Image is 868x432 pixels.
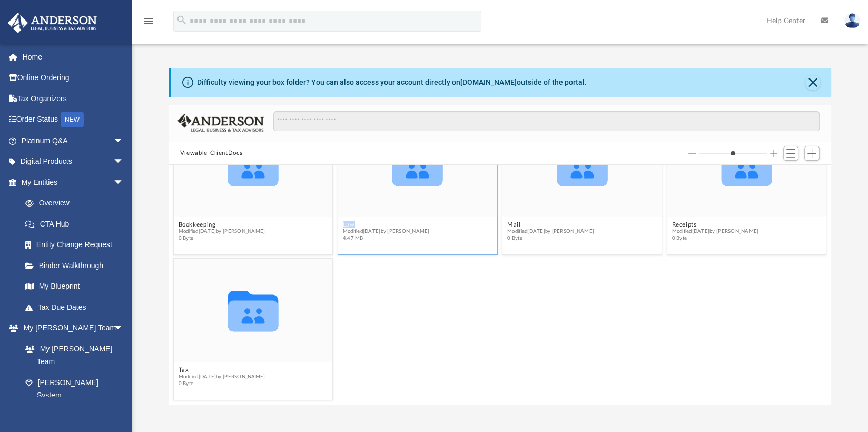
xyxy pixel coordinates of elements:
[699,150,767,157] input: Column size
[178,229,265,235] span: Modified [DATE] by [PERSON_NAME]
[113,318,134,339] span: arrow_drop_down
[15,338,129,372] a: My [PERSON_NAME] Team
[197,77,587,88] div: Difficulty viewing your box folder? You can also access your account directly on outside of the p...
[273,111,820,131] input: Search files and folders
[180,149,242,158] button: Viewable-ClientDocs
[15,297,140,318] a: Tax Due Dates
[804,146,820,161] button: Add
[142,20,155,27] a: menu
[61,112,84,127] div: NEW
[15,213,140,234] a: CTA Hub
[783,146,799,161] button: Switch to List View
[113,172,134,193] span: arrow_drop_down
[844,13,860,28] img: User Pic
[7,151,140,172] a: Digital Productsarrow_drop_down
[343,221,430,228] button: Law
[507,229,594,235] span: Modified [DATE] by [PERSON_NAME]
[672,221,758,228] button: Receipts
[5,13,100,33] img: Anderson Advisors Platinum Portal
[15,193,140,214] a: Overview
[15,372,134,406] a: [PERSON_NAME] System
[178,381,265,388] span: 0 Byte
[672,235,758,242] span: 0 Byte
[343,235,430,242] span: 4.47 MB
[176,14,188,26] i: search
[460,78,517,86] a: [DOMAIN_NAME]
[15,234,140,256] a: Entity Change Request
[7,130,140,151] a: Platinum Q&Aarrow_drop_down
[178,367,265,374] button: Tax
[15,276,134,297] a: My Blueprint
[7,109,140,131] a: Order StatusNEW
[113,151,134,173] span: arrow_drop_down
[688,150,696,157] button: Decrease column size
[672,229,758,235] span: Modified [DATE] by [PERSON_NAME]
[142,15,155,27] i: menu
[7,88,140,109] a: Tax Organizers
[507,221,594,228] button: Mail
[343,229,430,235] span: Modified [DATE] by [PERSON_NAME]
[113,130,134,152] span: arrow_drop_down
[7,67,140,89] a: Online Ordering
[7,172,140,193] a: My Entitiesarrow_drop_down
[7,46,140,67] a: Home
[805,75,820,90] button: Close
[7,318,134,339] a: My [PERSON_NAME] Teamarrow_drop_down
[15,255,140,276] a: Binder Walkthrough
[770,150,777,157] button: Increase column size
[178,374,265,381] span: Modified [DATE] by [PERSON_NAME]
[178,221,265,228] button: Bookkeeping
[178,235,265,242] span: 0 Byte
[507,235,594,242] span: 0 Byte
[169,165,831,404] div: grid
